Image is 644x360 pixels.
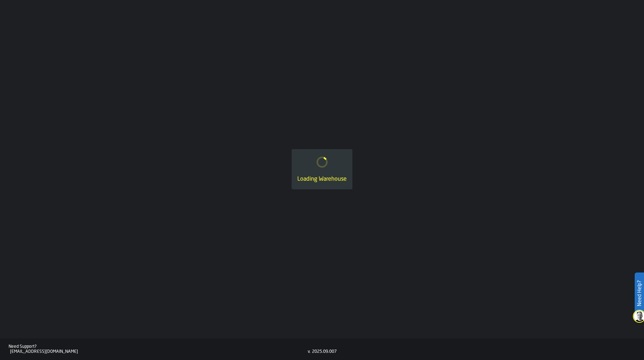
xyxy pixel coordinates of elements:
[308,349,311,354] div: v.
[312,349,337,354] div: 2025.09.007
[10,349,308,354] div: [EMAIL_ADDRESS][DOMAIN_NAME]
[9,344,308,354] a: Need Support?[EMAIL_ADDRESS][DOMAIN_NAME]
[297,175,347,184] div: Loading Warehouse
[9,344,308,349] div: Need Support?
